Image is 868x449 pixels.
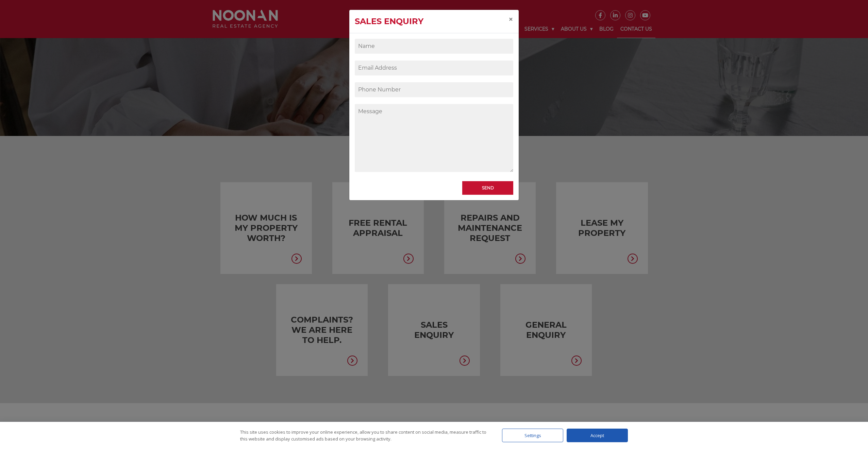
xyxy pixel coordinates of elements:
h4: Sales Enquiry [355,15,423,28]
input: Phone Number [355,82,513,97]
div: Accept [567,429,628,442]
span: × [508,14,513,24]
button: Close [503,10,519,29]
input: Email Address [355,61,513,75]
div: Settings [502,429,563,442]
input: Name [355,39,513,54]
div: This site uses cookies to improve your online experience, allow you to share content on social me... [240,429,488,442]
input: Send [462,181,513,195]
form: Contact form [355,39,513,192]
